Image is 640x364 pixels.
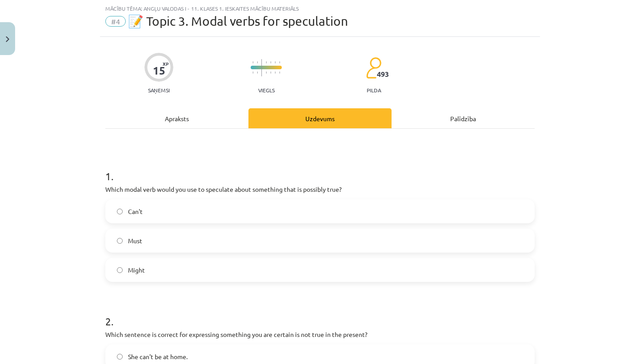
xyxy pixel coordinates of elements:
div: Mācību tēma: Angļu valodas i - 11. klases 1. ieskaites mācību materiāls [105,5,535,12]
span: #4 [105,16,126,27]
img: icon-short-line-57e1e144782c952c97e751825c79c345078a6d821885a25fce030b3d8c18986b.svg [252,71,253,74]
img: icon-short-line-57e1e144782c952c97e751825c79c345078a6d821885a25fce030b3d8c18986b.svg [275,61,276,63]
span: Must [128,236,142,245]
input: Can't [117,209,123,214]
div: Palīdzība [392,108,535,128]
img: icon-short-line-57e1e144782c952c97e751825c79c345078a6d821885a25fce030b3d8c18986b.svg [266,71,267,74]
img: icon-short-line-57e1e144782c952c97e751825c79c345078a6d821885a25fce030b3d8c18986b.svg [275,71,276,74]
img: icon-short-line-57e1e144782c952c97e751825c79c345078a6d821885a25fce030b3d8c18986b.svg [252,61,253,63]
h1: 2 . [105,300,535,327]
div: 15 [153,64,165,77]
input: Might [117,267,123,273]
img: icon-short-line-57e1e144782c952c97e751825c79c345078a6d821885a25fce030b3d8c18986b.svg [257,71,258,74]
img: icon-short-line-57e1e144782c952c97e751825c79c345078a6d821885a25fce030b3d8c18986b.svg [270,71,271,74]
img: icon-short-line-57e1e144782c952c97e751825c79c345078a6d821885a25fce030b3d8c18986b.svg [279,71,280,74]
img: icon-long-line-d9ea69661e0d244f92f715978eff75569469978d946b2353a9bb055b3ed8787d.svg [261,59,262,76]
div: Apraksts [105,108,248,128]
p: pilda [367,87,381,93]
div: Uzdevums [248,108,392,128]
span: Can't [128,207,143,216]
p: Which sentence is correct for expressing something you are certain is not true in the present? [105,330,535,339]
span: 493 [377,70,389,78]
span: She can't be at home. [128,352,188,361]
span: XP [163,61,168,66]
span: Might [128,265,145,275]
img: icon-short-line-57e1e144782c952c97e751825c79c345078a6d821885a25fce030b3d8c18986b.svg [266,61,267,63]
img: icon-short-line-57e1e144782c952c97e751825c79c345078a6d821885a25fce030b3d8c18986b.svg [279,61,280,63]
img: icon-close-lesson-0947bae3869378f0d4975bcd49f059093ad1ed9edebbc8119c70593378902aed.svg [6,36,9,42]
img: icon-short-line-57e1e144782c952c97e751825c79c345078a6d821885a25fce030b3d8c18986b.svg [270,61,271,63]
img: students-c634bb4e5e11cddfef0936a35e636f08e4e9abd3cc4e673bd6f9a4125e45ecb1.svg [366,57,381,79]
img: icon-short-line-57e1e144782c952c97e751825c79c345078a6d821885a25fce030b3d8c18986b.svg [257,61,258,63]
input: Must [117,238,123,244]
h1: 1 . [105,154,535,182]
p: Viegls [258,87,275,93]
input: She can't be at home. [117,354,123,360]
p: Saņemsi [144,87,173,93]
span: 📝 Topic 3. Modal verbs for speculation [128,14,348,28]
p: Which modal verb would you use to speculate about something that is possibly true? [105,185,535,194]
